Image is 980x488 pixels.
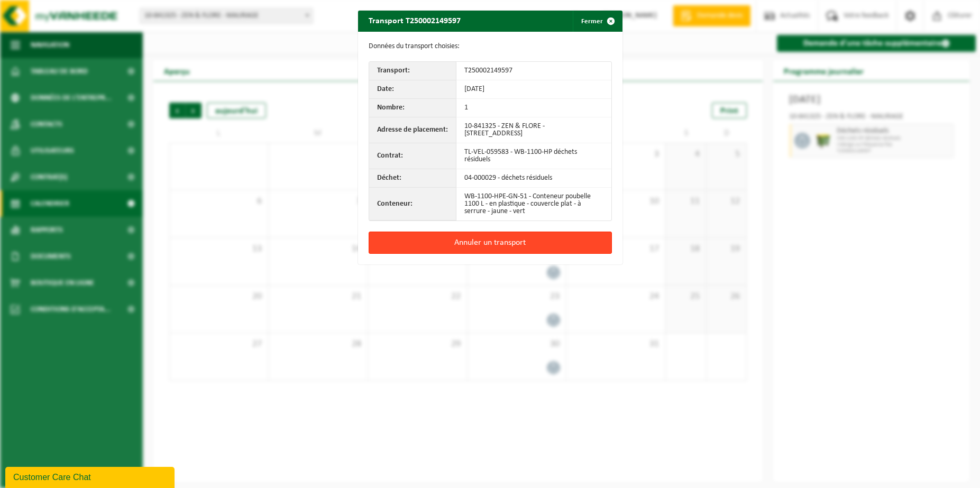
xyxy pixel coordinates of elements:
[369,99,456,117] th: Nombre:
[573,11,621,32] button: Fermer
[456,80,611,99] td: [DATE]
[369,117,456,143] th: Adresse de placement:
[358,11,471,31] h2: Transport T250002149597
[369,169,456,188] th: Déchet:
[369,80,456,99] th: Date:
[5,465,177,488] iframe: chat widget
[456,143,611,169] td: TL-VEL-059583 - WB-1100-HP déchets résiduels
[456,188,611,220] td: WB-1100-HPE-GN-51 - Conteneur poubelle 1100 L - en plastique - couvercle plat - à serrure - jaune...
[456,99,611,117] td: 1
[369,143,456,169] th: Contrat:
[369,188,456,220] th: Conteneur:
[369,232,612,254] button: Annuler un transport
[456,117,611,143] td: 10-841325 - ZEN & FLORE - [STREET_ADDRESS]
[369,42,612,51] p: Données du transport choisies:
[369,62,456,80] th: Transport:
[456,169,611,188] td: 04-000029 - déchets résiduels
[456,62,611,80] td: T250002149597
